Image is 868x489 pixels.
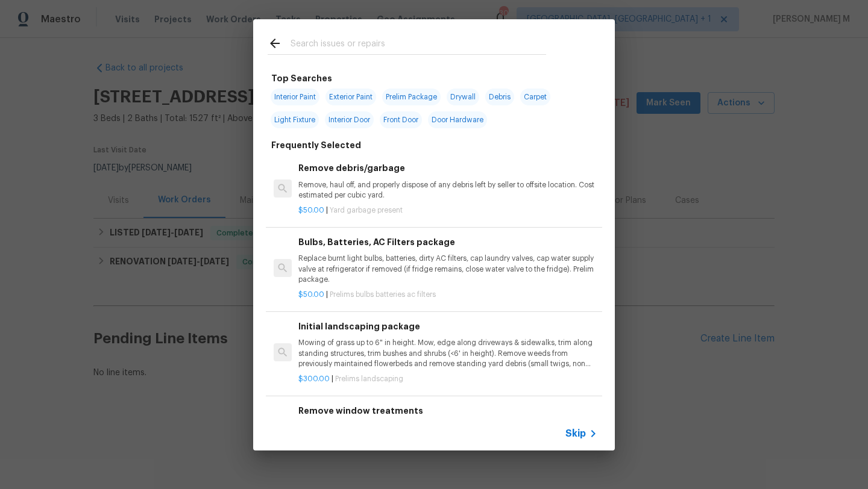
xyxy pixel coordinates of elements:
[520,89,550,105] span: Carpet
[298,235,597,249] h6: Bulbs, Batteries, AC Filters package
[298,205,597,216] p: |
[298,161,597,175] h6: Remove debris/garbage
[298,338,597,369] p: Mowing of grass up to 6" in height. Mow, edge along driveways & sidewalks, trim along standing st...
[298,207,324,214] span: $50.00
[271,89,319,105] span: Interior Paint
[291,36,546,54] input: Search issues or repairs
[298,254,597,284] p: Replace burnt light bulbs, batteries, dirty AC filters, cap laundry valves, cap water supply valv...
[298,180,597,201] p: Remove, haul off, and properly dispose of any debris left by seller to offsite location. Cost est...
[382,89,441,105] span: Prelim Package
[335,375,403,382] span: Prelims landscaping
[271,111,319,128] span: Light Fixture
[325,111,374,128] span: Interior Door
[298,291,324,298] span: $50.00
[485,89,514,105] span: Debris
[298,320,597,333] h6: Initial landscaping package
[380,111,422,128] span: Front Door
[271,72,332,85] h6: Top Searches
[298,374,597,384] p: |
[298,404,597,417] h6: Remove window treatments
[325,89,376,105] span: Exterior Paint
[330,207,403,214] span: Yard garbage present
[298,375,330,382] span: $300.00
[565,428,586,440] span: Skip
[271,139,361,152] h6: Frequently Selected
[428,111,487,128] span: Door Hardware
[330,291,436,298] span: Prelims bulbs batteries ac filters
[298,290,597,300] p: |
[447,89,479,105] span: Drywall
